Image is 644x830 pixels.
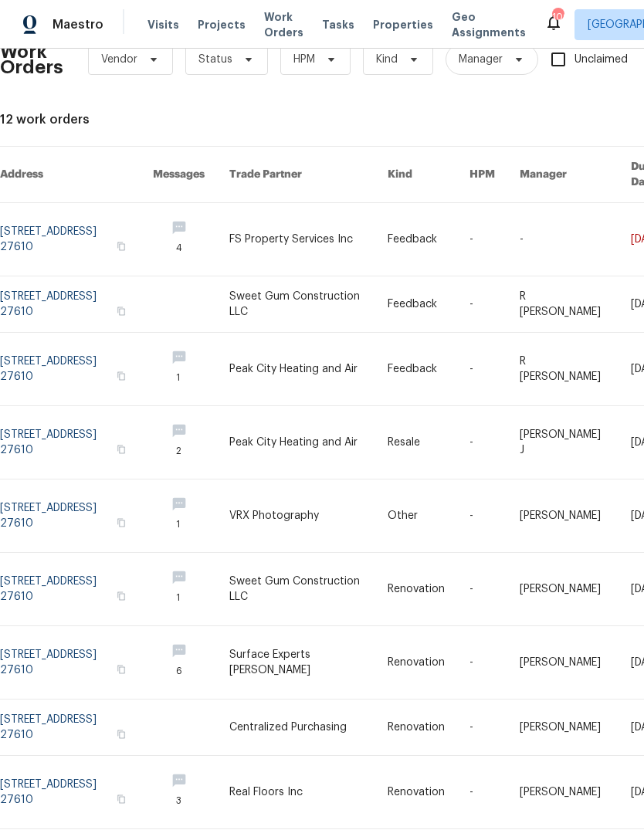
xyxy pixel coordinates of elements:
td: R [PERSON_NAME] [507,333,619,406]
td: Feedback [375,276,457,333]
td: Real Floors Inc [217,756,375,829]
button: Copy Address [114,727,128,741]
span: Work Orders [264,9,303,40]
td: [PERSON_NAME] [507,626,619,700]
button: Copy Address [114,239,128,253]
td: - [457,553,507,626]
span: Visits [147,17,179,32]
span: Unclaimed [575,52,628,68]
div: 106 [552,9,563,25]
span: Kind [376,52,398,67]
span: Manager [459,52,503,67]
td: R [PERSON_NAME] [507,276,619,333]
td: Resale [375,406,457,479]
td: [PERSON_NAME] J [507,406,619,479]
td: Renovation [375,700,457,756]
span: Vendor [101,52,137,67]
th: HPM [457,147,507,203]
td: Peak City Heating and Air [217,333,375,406]
button: Copy Address [114,792,128,806]
td: - [457,756,507,829]
th: Manager [507,147,619,203]
td: - [457,479,507,553]
td: - [457,626,507,700]
td: FS Property Services Inc [217,203,375,276]
span: Geo Assignments [452,9,526,40]
span: Projects [198,17,246,32]
td: Renovation [375,553,457,626]
td: [PERSON_NAME] [507,700,619,756]
td: Renovation [375,756,457,829]
td: [PERSON_NAME] [507,553,619,626]
td: Peak City Heating and Air [217,406,375,479]
td: [PERSON_NAME] [507,756,619,829]
td: Renovation [375,626,457,700]
td: Sweet Gum Construction LLC [217,276,375,333]
button: Copy Address [114,516,128,530]
span: Maestro [53,17,103,32]
th: Kind [375,147,457,203]
button: Copy Address [114,662,128,676]
td: Sweet Gum Construction LLC [217,553,375,626]
th: Messages [141,147,217,203]
td: [PERSON_NAME] [507,479,619,553]
td: - [457,406,507,479]
button: Copy Address [114,369,128,383]
th: Trade Partner [217,147,375,203]
td: - [457,203,507,276]
button: Copy Address [114,304,128,318]
button: Copy Address [114,589,128,603]
td: Feedback [375,203,457,276]
td: - [457,700,507,756]
td: - [457,276,507,333]
span: Status [198,52,232,67]
td: VRX Photography [217,479,375,553]
td: - [507,203,619,276]
td: Feedback [375,333,457,406]
button: Copy Address [114,442,128,456]
span: HPM [293,52,315,67]
td: - [457,333,507,406]
span: Tasks [322,19,354,30]
td: Centralized Purchasing [217,700,375,756]
span: Properties [373,17,433,32]
td: Other [375,479,457,553]
td: Surface Experts [PERSON_NAME] [217,626,375,700]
